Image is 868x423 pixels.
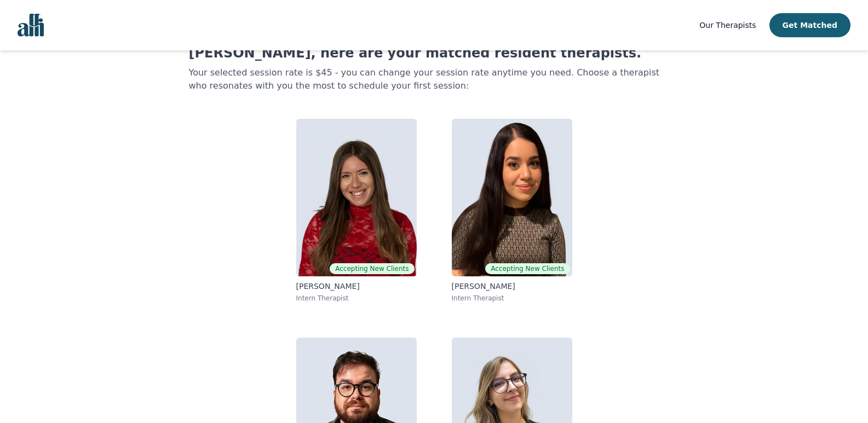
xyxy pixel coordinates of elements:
[18,14,44,37] img: alli logo
[769,13,850,37] button: Get Matched
[452,294,572,303] p: Intern Therapist
[699,21,756,30] span: Our Therapists
[443,110,581,311] a: Heala MaudoodiAccepting New Clients[PERSON_NAME]Intern Therapist
[189,44,680,62] h1: [PERSON_NAME], here are your matched resident therapists.
[699,19,756,32] a: Our Therapists
[330,263,414,274] span: Accepting New Clients
[452,281,572,292] p: [PERSON_NAME]
[485,263,570,274] span: Accepting New Clients
[296,281,417,292] p: [PERSON_NAME]
[296,294,417,303] p: Intern Therapist
[189,66,680,92] p: Your selected session rate is $45 - you can change your session rate anytime you need. Choose a t...
[452,119,572,276] img: Heala Maudoodi
[296,119,417,276] img: Alisha Levine
[288,110,426,311] a: Alisha LevineAccepting New Clients[PERSON_NAME]Intern Therapist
